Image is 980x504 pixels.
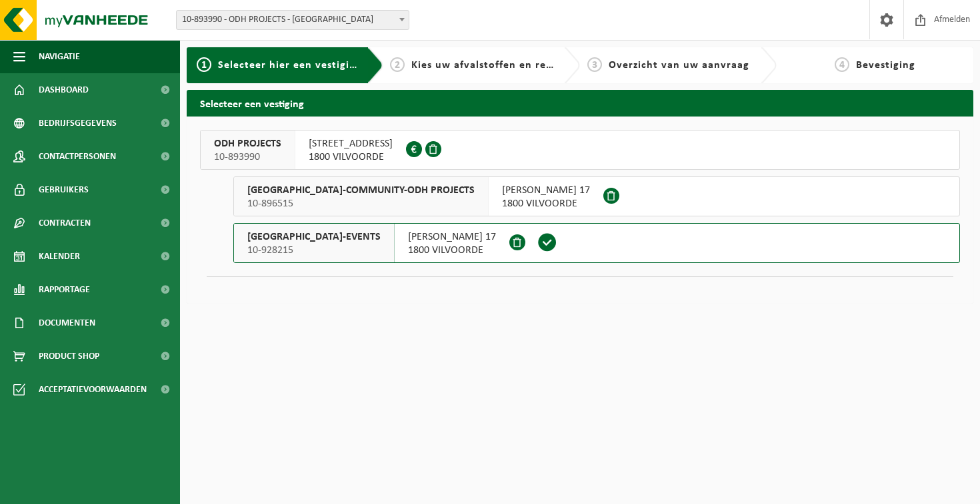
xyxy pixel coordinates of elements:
[587,57,602,72] span: 3
[408,244,496,257] span: 1800 VILVOORDE
[39,240,80,273] span: Kalender
[247,184,475,197] span: [GEOGRAPHIC_DATA]-COMMUNITY-ODH PROJECTS
[39,340,99,373] span: Product Shop
[39,107,117,140] span: Bedrijfsgegevens
[390,57,405,72] span: 2
[233,176,960,216] button: [GEOGRAPHIC_DATA]-COMMUNITY-ODH PROJECTS 10-896515 [PERSON_NAME] 171800 VILVOORDE
[408,230,496,244] span: [PERSON_NAME] 17
[214,150,281,164] span: 10-893990
[856,60,915,71] span: Bevestiging
[39,273,90,306] span: Rapportage
[502,184,590,197] span: [PERSON_NAME] 17
[39,373,147,406] span: Acceptatievoorwaarden
[176,10,409,30] span: 10-893990 - ODH PROJECTS - VILVOORDE
[309,137,393,150] span: [STREET_ADDRESS]
[39,173,89,206] span: Gebruikers
[39,206,91,240] span: Contracten
[247,197,475,210] span: 10-896515
[177,11,409,29] span: 10-893990 - ODH PROJECTS - VILVOORDE
[39,140,116,173] span: Contactpersonen
[214,137,281,150] span: ODH PROJECTS
[218,60,362,71] span: Selecteer hier een vestiging
[247,244,381,257] span: 10-928215
[39,40,80,73] span: Navigatie
[609,60,749,71] span: Overzicht van uw aanvraag
[247,230,381,244] span: [GEOGRAPHIC_DATA]-EVENTS
[39,306,95,340] span: Documenten
[835,57,849,72] span: 4
[187,90,973,116] h2: Selecteer een vestiging
[502,197,590,210] span: 1800 VILVOORDE
[197,57,211,72] span: 1
[233,223,960,263] button: [GEOGRAPHIC_DATA]-EVENTS 10-928215 [PERSON_NAME] 171800 VILVOORDE
[39,73,89,107] span: Dashboard
[309,150,393,164] span: 1800 VILVOORDE
[200,130,960,170] button: ODH PROJECTS 10-893990 [STREET_ADDRESS]1800 VILVOORDE
[411,60,595,71] span: Kies uw afvalstoffen en recipiënten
